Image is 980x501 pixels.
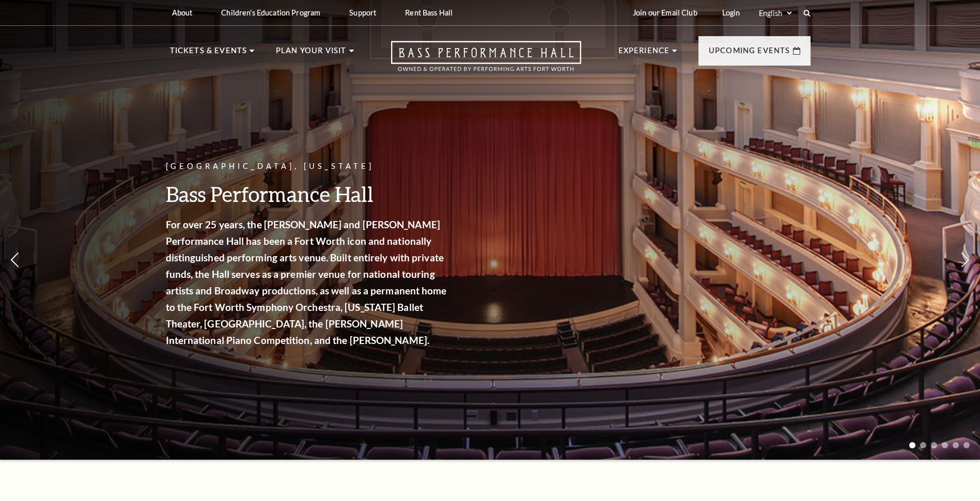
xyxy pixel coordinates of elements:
p: Upcoming Events [709,44,790,63]
h3: Bass Performance Hall [166,181,450,207]
p: Tickets & Events [170,44,247,63]
p: Plan Your Visit [276,44,347,63]
p: Support [349,8,376,17]
strong: For over 25 years, the [PERSON_NAME] and [PERSON_NAME] Performance Hall has been a Fort Worth ico... [166,218,447,346]
p: [GEOGRAPHIC_DATA], [US_STATE] [166,160,450,173]
select: Select: [757,8,794,18]
p: Rent Bass Hall [405,8,453,17]
p: About [172,8,193,17]
p: Experience [618,44,670,63]
p: Children's Education Program [221,8,320,17]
